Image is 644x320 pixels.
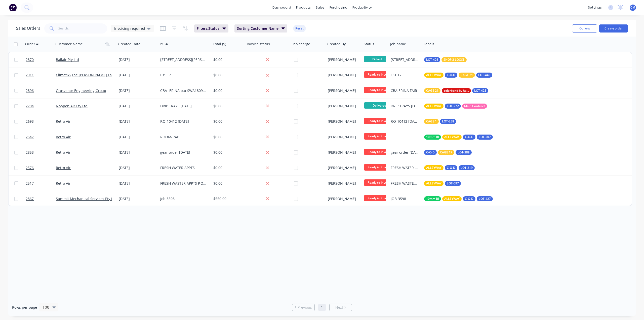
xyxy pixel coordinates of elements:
[313,4,327,11] div: sales
[440,150,452,155] span: CAGE 17
[26,196,34,201] span: 2867
[328,104,359,109] div: [PERSON_NAME]
[350,4,374,11] div: productivity
[328,135,359,140] div: [PERSON_NAME]
[197,26,219,31] span: Filters: Status
[364,118,394,124] span: Ready to invoic...
[56,150,71,155] a: Retro Air
[213,165,242,170] div: $0.00
[213,88,242,93] div: $0.00
[56,196,116,201] a: Summit Mechanical Services Pty Ltd
[444,57,465,62] span: SHOP 2 LOOSE
[328,57,359,62] div: [PERSON_NAME]
[335,305,343,310] span: Next
[58,23,107,34] input: Search...
[479,196,491,201] span: LOT-427
[426,119,437,124] span: CAGE 1
[119,196,156,201] div: [DATE]
[364,195,394,201] span: Ready to invoic...
[26,68,56,83] a: 2911
[364,149,394,155] span: Ready to invoic...
[213,119,242,124] div: $0.00
[56,57,79,62] a: Bailair Pty Ltd
[293,42,310,47] div: no charge
[585,4,604,11] div: settings
[391,57,419,62] div: [STREET_ADDRESS][PERSON_NAME]
[160,119,207,124] div: P.O-10412 [DATE]
[26,73,34,78] span: 2911
[461,165,473,170] span: LOT-219
[160,196,207,201] div: Job 3598
[119,73,156,78] div: [DATE]
[364,133,394,139] span: Ready to invoic...
[442,119,454,124] span: LOT-258
[26,135,34,140] span: 2547
[424,119,456,124] button: CAGE 1LOT-258
[118,42,140,47] div: Created Date
[56,119,71,124] a: Retro Air
[424,88,488,93] button: CAGE 21colorbond by handLOT-425
[26,119,34,124] span: 2693
[424,165,475,170] button: ALLEYWAYC-O-DLOT-219
[318,304,326,311] a: Page 1 is your current page
[119,57,156,62] div: [DATE]
[327,42,346,47] div: Created By
[160,165,207,170] div: FRESH WATER APPTS
[292,305,314,310] a: Previous page
[26,145,56,160] a: 2853
[447,165,455,170] span: C-O-D
[447,73,455,78] span: C-O-D
[26,150,34,155] span: 2853
[426,165,441,170] span: ALLEYWAY
[290,304,354,311] ul: Pagination
[25,42,38,47] div: Order #
[26,114,56,129] a: 2693
[328,165,359,170] div: [PERSON_NAME]
[213,181,242,186] div: $0.00
[119,165,156,170] div: [DATE]
[465,196,473,201] span: C-O-D
[160,73,207,78] div: L31 T2
[119,150,156,155] div: [DATE]
[327,4,350,11] div: purchasing
[447,181,459,186] span: LOT-097
[391,165,419,170] div: FRESH WATER APPTS
[119,135,156,140] div: [DATE]
[424,42,434,47] div: Labels
[465,135,473,140] span: C-O-D
[328,119,359,124] div: [PERSON_NAME]
[26,165,34,170] span: 2576
[364,164,394,170] span: Ready to invoic...
[599,24,628,33] button: Create order
[426,73,441,78] span: ALLEYWAY
[26,176,56,191] a: 2517
[478,73,490,78] span: LOT-440
[119,88,156,93] div: [DATE]
[56,165,71,170] a: Retro Air
[213,57,242,62] div: $0.00
[328,73,359,78] div: [PERSON_NAME]
[464,104,485,109] span: Main Contract
[213,42,226,47] div: Total ($)
[56,88,106,93] a: Grosvenor Engineering Group
[160,150,207,155] div: gear order [DATE]
[424,150,472,155] button: C-O-DCAGE 17LOT-388
[364,179,394,186] span: Ready to invoic...
[160,88,207,93] div: CBA- ERINA p.o-SWA180925074231
[213,150,242,155] div: $0.00
[391,150,419,155] div: gear order [DATE]
[294,4,313,11] div: products
[630,5,635,10] span: CM
[391,181,419,186] div: FRESH WASTER APPTS P.O-10320
[160,57,207,62] div: [STREET_ADDRESS][PERSON_NAME]
[426,196,439,201] span: 10mm BI
[426,88,438,93] span: CAGE 21
[424,57,467,62] button: LOT-408SHOP 2 LOOSE
[56,135,71,139] a: Retro Air
[247,42,270,47] div: Invoice status
[234,24,288,33] button: Sorting:Customer Name
[160,104,207,109] div: DRIP TRAYS [DATE]
[114,26,145,31] span: Invoicing required
[330,305,352,310] a: Next page
[55,42,83,47] div: Customer Name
